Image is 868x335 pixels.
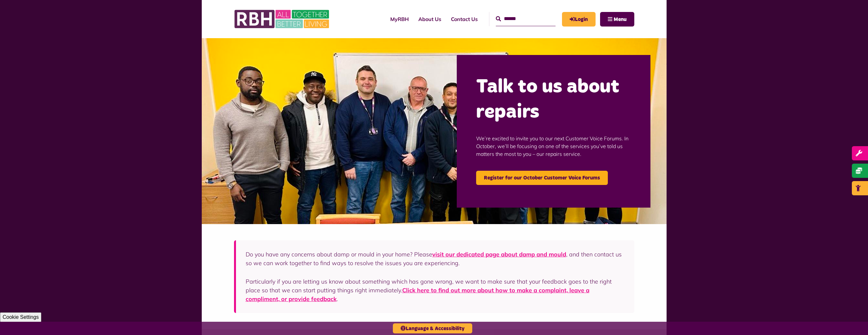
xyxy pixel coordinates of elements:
[476,125,631,167] p: We’re excited to invite you to our next Customer Voice Forums. In October, we’ll be focusing on o...
[234,6,331,32] img: RBH
[432,251,566,258] a: visit our dedicated page about damp and mould
[393,323,472,333] button: Language & Accessibility
[246,277,625,303] p: Particularly if you are letting us know about something which has gone wrong, we want to make sur...
[385,10,414,28] a: MyRBH
[414,10,446,28] a: About Us
[202,38,667,224] img: Group photo of customers and colleagues at the Lighthouse Project
[246,250,625,267] p: Do you have any concerns about damp or mould in your home? Please , and then contact us so we can...
[600,12,634,27] button: Navigation
[446,10,483,28] a: Contact Us
[562,12,596,27] a: MyRBH
[246,286,589,303] a: Click here to find out more about how to make a complaint, leave a compliment, or provide feedback
[614,17,627,22] span: Menu
[476,171,608,185] a: Register for our October Customer Voice Forums
[476,74,631,125] h2: Talk to us about repairs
